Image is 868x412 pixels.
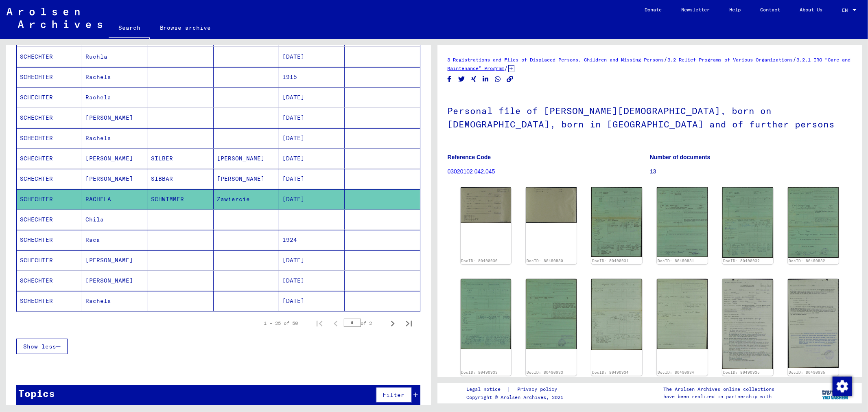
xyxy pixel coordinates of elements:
[526,279,577,349] img: 002.jpg
[401,315,417,331] button: Last page
[592,259,629,263] a: DocID: 80490931
[17,88,82,107] mat-cell: SCHECHTER
[17,67,82,87] mat-cell: SCHECHTER
[663,386,774,393] p: The Arolsen Archives online collections
[527,370,563,375] a: DocID: 80490933
[82,291,148,311] mat-cell: Rachela
[466,394,567,401] p: Copyright © Arolsen Archives, 2021
[279,88,345,107] mat-cell: [DATE]
[17,128,82,148] mat-cell: SCHECHTER
[17,149,82,169] mat-cell: SCHECHTER
[82,169,148,189] mat-cell: [PERSON_NAME]
[461,370,498,375] a: DocID: 80490933
[18,386,55,401] div: Topics
[461,279,512,349] img: 001.jpg
[664,56,668,63] span: /
[279,230,345,250] mat-cell: 1924
[279,189,345,209] mat-cell: [DATE]
[264,320,298,327] div: 1 – 25 of 50
[842,7,851,13] span: EN
[17,108,82,128] mat-cell: SCHECHTER
[214,189,279,209] mat-cell: Zawiercie
[448,92,852,141] h1: Personal file of [PERSON_NAME][DEMOGRAPHIC_DATA], born on [DEMOGRAPHIC_DATA], born in [GEOGRAPHIC...
[279,271,345,291] mat-cell: [DATE]
[23,343,56,350] span: Show less
[17,230,82,250] mat-cell: SCHECHTER
[17,271,82,291] mat-cell: SCHECHTER
[789,370,825,375] a: DocID: 80490935
[279,47,345,67] mat-cell: [DATE]
[526,187,577,223] img: 002.jpg
[279,291,345,311] mat-cell: [DATE]
[592,370,629,375] a: DocID: 80490934
[385,315,401,331] button: Next page
[658,370,694,375] a: DocID: 80490934
[82,271,148,291] mat-cell: [PERSON_NAME]
[788,279,839,368] img: 002.jpg
[214,149,279,169] mat-cell: [PERSON_NAME]
[466,385,567,394] div: |
[448,154,491,160] b: Reference Code
[591,187,642,257] img: 001.jpg
[82,189,148,209] mat-cell: RACHELA
[82,128,148,148] mat-cell: Rachela
[663,393,774,400] p: have been realized in partnership with
[788,187,839,258] img: 002.jpg
[214,169,279,189] mat-cell: [PERSON_NAME]
[82,67,148,87] mat-cell: Rachela
[723,370,760,375] a: DocID: 80490935
[650,154,711,160] b: Number of documents
[383,391,405,399] span: Filter
[461,187,512,223] img: 001.jpg
[311,315,328,331] button: First page
[793,56,797,63] span: /
[279,149,345,169] mat-cell: [DATE]
[148,149,214,169] mat-cell: SILBER
[657,279,708,349] img: 002.jpg
[82,108,148,128] mat-cell: [PERSON_NAME]
[448,168,495,175] a: 03020102 042.045
[344,319,385,327] div: of 2
[148,189,214,209] mat-cell: SCHWIMMER
[82,88,148,107] mat-cell: Rachela
[7,8,102,28] img: Arolsen_neg.svg
[511,385,567,394] a: Privacy policy
[470,74,478,84] button: Share on Xing
[17,47,82,67] mat-cell: SCHECHTER
[457,74,466,84] button: Share on Twitter
[591,279,642,350] img: 001.jpg
[506,74,514,84] button: Copy link
[279,169,345,189] mat-cell: [DATE]
[16,339,68,354] button: Show less
[505,64,508,72] span: /
[461,259,498,263] a: DocID: 80490930
[445,74,454,84] button: Share on Facebook
[833,377,852,396] img: Change consent
[668,57,793,63] a: 3.2 Relief Programs of Various Organizations
[82,250,148,270] mat-cell: [PERSON_NAME]
[82,210,148,230] mat-cell: Chila
[494,74,502,84] button: Share on WhatsApp
[723,259,760,263] a: DocID: 80490932
[148,169,214,189] mat-cell: SIBBAR
[279,108,345,128] mat-cell: [DATE]
[832,376,852,396] div: Change consent
[82,149,148,169] mat-cell: [PERSON_NAME]
[658,259,694,263] a: DocID: 80490931
[527,259,563,263] a: DocID: 80490930
[17,210,82,230] mat-cell: SCHECHTER
[657,187,708,257] img: 002.jpg
[448,57,664,63] a: 3 Registrations and Files of Displaced Persons, Children and Missing Persons
[17,291,82,311] mat-cell: SCHECHTER
[481,74,490,84] button: Share on LinkedIn
[82,47,148,67] mat-cell: Ruchla
[279,67,345,87] mat-cell: 1915
[82,230,148,250] mat-cell: Raca
[820,383,851,403] img: yv_logo.png
[279,250,345,270] mat-cell: [DATE]
[279,128,345,148] mat-cell: [DATE]
[650,167,852,176] p: 13
[722,187,773,258] img: 001.jpg
[17,169,82,189] mat-cell: SCHECHTER
[789,259,825,263] a: DocID: 80490932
